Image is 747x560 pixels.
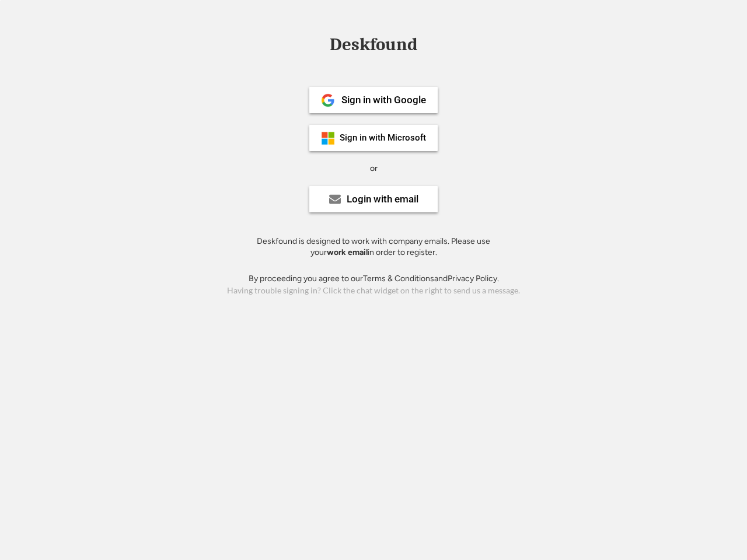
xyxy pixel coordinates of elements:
img: 1024px-Google__G__Logo.svg.png [321,93,335,107]
div: Login with email [347,194,418,204]
strong: work email [327,247,368,257]
a: Terms & Conditions [363,274,434,283]
div: Sign in with Google [341,95,426,105]
img: ms-symbollockup_mssymbol_19.png [321,131,335,145]
div: Deskfound [324,36,423,54]
div: By proceeding you agree to our and [249,273,499,285]
div: Sign in with Microsoft [340,134,426,142]
a: Privacy Policy. [448,274,499,283]
div: or [370,163,378,174]
div: Deskfound is designed to work with company emails. Please use your in order to register. [242,236,505,258]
